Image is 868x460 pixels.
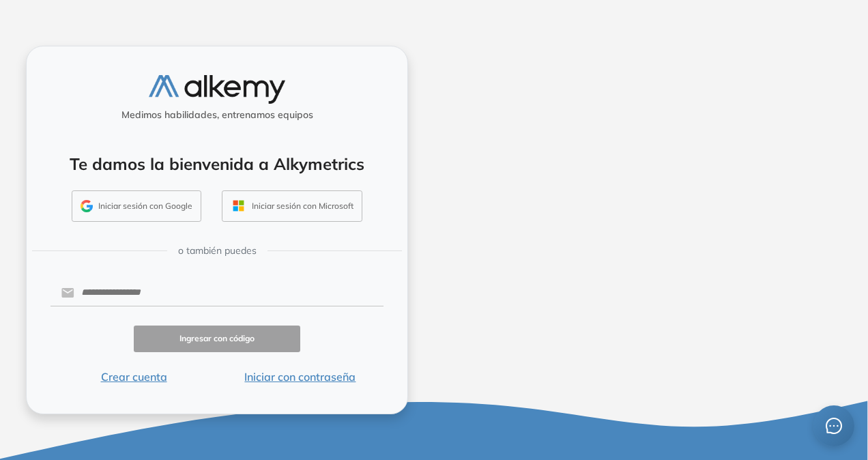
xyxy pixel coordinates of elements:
span: message [826,418,842,434]
button: Ingresar con código [134,326,300,352]
button: Iniciar sesión con Microsoft [222,190,362,222]
button: Crear cuenta [50,369,217,385]
span: o también puedes [178,244,257,258]
h5: Medimos habilidades, entrenamos equipos [32,109,402,121]
img: GMAIL_ICON [81,200,93,212]
img: OUTLOOK_ICON [231,198,246,214]
img: logo-alkemy [149,75,285,103]
button: Iniciar sesión con Google [72,190,201,222]
h4: Te damos la bienvenida a Alkymetrics [44,154,390,174]
button: Iniciar con contraseña [217,369,384,385]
